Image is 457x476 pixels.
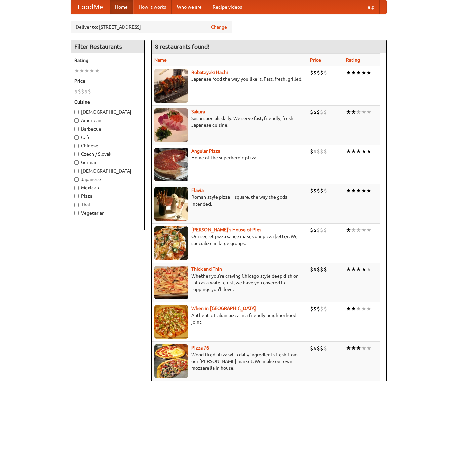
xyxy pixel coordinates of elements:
a: Price [310,57,321,63]
li: ★ [366,344,371,352]
li: ★ [84,67,89,74]
li: ★ [366,108,371,116]
input: Barbecue [74,127,79,131]
h5: Price [74,78,141,84]
li: $ [323,226,327,234]
li: ★ [346,226,351,234]
ng-pluralize: 8 restaurants found! [155,43,210,50]
li: ★ [361,108,366,116]
input: German [74,160,79,165]
li: ★ [351,305,356,313]
li: ★ [346,148,351,155]
a: Help [359,0,380,14]
input: Japanese [74,177,79,182]
img: pizza76.jpg [154,344,188,378]
li: ★ [361,266,366,273]
li: ★ [361,187,366,194]
li: $ [313,305,317,313]
a: Angular Pizza [191,148,220,154]
li: ★ [351,266,356,273]
label: Vegetarian [74,210,141,216]
input: Vegetarian [74,211,79,215]
li: $ [317,148,320,155]
li: ★ [351,148,356,155]
li: ★ [346,187,351,194]
a: Recipe videos [207,0,247,14]
label: Pizza [74,193,141,199]
li: $ [320,108,323,116]
li: $ [310,305,313,313]
li: $ [313,226,317,234]
li: ★ [89,67,94,74]
input: American [74,118,79,123]
h4: Filter Restaurants [71,40,144,53]
li: ★ [356,226,361,234]
li: ★ [366,187,371,194]
a: Who we are [172,0,207,14]
li: $ [323,305,327,313]
label: Japanese [74,176,141,183]
label: Czech / Slovak [74,151,141,157]
a: Flavia [191,188,204,193]
li: ★ [361,226,366,234]
li: ★ [356,148,361,155]
li: ★ [356,344,361,352]
li: $ [323,69,327,76]
p: Authentic Italian pizza in a friendly neighborhood joint. [154,312,305,325]
li: $ [317,108,320,116]
li: ★ [361,148,366,155]
li: ★ [361,344,366,352]
p: Sushi specials daily. We serve fast, friendly, fresh Japanese cuisine. [154,115,305,129]
li: $ [74,88,78,95]
li: $ [317,305,320,313]
h5: Rating [74,57,141,64]
img: thick.jpg [154,266,188,299]
li: $ [310,226,313,234]
li: $ [310,266,313,273]
a: Thick and Thin [191,266,222,272]
a: Robatayaki Hachi [191,70,228,75]
li: $ [320,344,323,352]
li: ★ [356,266,361,273]
a: Change [211,24,227,30]
li: ★ [351,69,356,76]
a: Pizza 76 [191,345,209,351]
li: $ [78,88,81,95]
a: FoodMe [71,0,110,14]
img: flavia.jpg [154,187,188,221]
li: ★ [361,69,366,76]
li: ★ [346,108,351,116]
p: Japanese food the way you like it. Fast, fresh, grilled. [154,76,305,82]
li: $ [323,108,327,116]
img: wheninrome.jpg [154,305,188,339]
li: ★ [356,305,361,313]
li: ★ [346,305,351,313]
li: $ [317,344,320,352]
li: ★ [346,69,351,76]
img: luigis.jpg [154,226,188,260]
input: [DEMOGRAPHIC_DATA] [74,169,79,173]
p: Wood-fired pizza with daily ingredients fresh from our [PERSON_NAME] market. We make our own mozz... [154,351,305,371]
li: $ [320,148,323,155]
img: robatayaki.jpg [154,69,188,103]
label: Barbecue [74,125,141,132]
li: $ [320,305,323,313]
a: Sakura [191,109,205,114]
li: ★ [74,67,79,74]
img: sakura.jpg [154,108,188,142]
a: [PERSON_NAME]'s House of Pies [191,227,261,232]
li: $ [317,226,320,234]
input: [DEMOGRAPHIC_DATA] [74,110,79,114]
li: $ [320,226,323,234]
label: Cafe [74,134,141,141]
li: ★ [351,344,356,352]
input: Cafe [74,135,79,140]
li: $ [310,344,313,352]
li: $ [320,69,323,76]
input: Czech / Slovak [74,152,79,156]
li: $ [317,69,320,76]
